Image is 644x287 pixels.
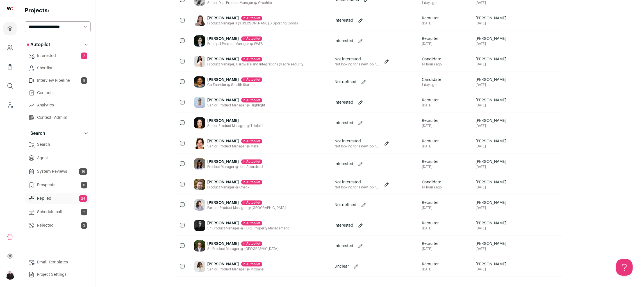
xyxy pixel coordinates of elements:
p: Not looking for a new job right now [334,62,379,67]
a: Replied24 [25,193,91,204]
span: Candidate [422,77,441,83]
img: 7bcdf4e242dcb5716de60933a97ce4c6b938aec0950b8026609973a5dbb2779b.jpg [194,35,205,47]
div: [PERSON_NAME] [208,77,262,83]
div: Sr. Product Manager @ PURE Property Management [208,226,289,231]
div: Partner Product Manager @ [GEOGRAPHIC_DATA] [208,206,286,210]
span: [DATE] [475,42,506,46]
span: [PERSON_NAME] [475,15,506,21]
span: 8 [81,77,87,84]
div: [PERSON_NAME] [208,56,304,62]
img: 50764d077aa70d6f0d7d1afaca72f0c64b56c0e5dd390ce5ae522cba63d43cca [194,179,205,190]
span: [DATE] [475,267,506,272]
div: in Autopilot [241,16,262,20]
span: [DATE] [475,144,506,149]
span: [DATE] [475,21,506,26]
div: Senior Data Product Manager @ Graphite [208,1,272,5]
button: Open dropdown [6,271,15,280]
span: [DATE] [475,124,506,128]
a: Company and ATS Settings [3,41,17,54]
a: Schedule call2 [25,206,91,218]
span: Recruiter [422,200,439,206]
span: [DATE] [475,83,506,87]
a: Interview Pipeline8 [25,75,91,86]
img: 69dfb3d493f1db522cbe3af2ad84d66ad48a5a34edaf0a6adc828a6aa089b260.jpg [194,76,205,88]
button: Search [25,128,91,139]
div: 1 day ago [422,83,441,87]
div: Product Manager @ Check [208,185,262,190]
p: Not interested [334,138,379,144]
img: d6c6eea683ae21a93ebd690ae7bccd17804747ec64aafdea374953312214f863 [194,117,205,129]
a: Email Templates [25,257,91,268]
div: [DATE] [422,267,439,272]
div: in Autopilot [241,37,262,41]
button: Autopilot [25,39,91,50]
div: [DATE] [422,124,439,128]
span: [DATE] [475,165,506,169]
span: [DATE] [475,226,506,231]
span: Candidate [422,179,442,185]
p: Not looking for a new job right now [334,185,379,190]
span: [PERSON_NAME] [475,220,506,226]
div: [PERSON_NAME] [208,118,265,124]
div: in Autopilot [241,262,262,266]
p: Not looking for a new job right now [334,144,379,149]
span: 2 [81,53,87,59]
div: Principal Product Manager @ WATS [208,42,263,46]
span: 2 [81,209,87,215]
p: Not interested [334,179,379,185]
a: Leads (Backoffice) [3,98,17,112]
div: [DATE] [422,21,439,26]
div: [DATE] [422,103,439,108]
span: [PERSON_NAME] [475,118,506,124]
img: 9590198f40c03211ca24ff5f648e9bf184736134a1d5ced2cd4f77dc22890777 [194,56,205,67]
span: [DATE] [475,1,506,5]
div: Co-Founder @ Stealth Startup [208,83,262,87]
img: 0f656b31408569cc2fb6f9f12a673291df82cf826ea27b1c5521b113550932ce.jpg [194,199,205,211]
p: Interested [334,18,353,23]
div: [DATE] [422,247,439,251]
span: Recruiter [422,220,439,226]
div: [PERSON_NAME] [208,261,265,267]
div: in Autopilot [241,242,262,246]
img: wellfound-shorthand-0d5821cbd27db2630d0214b213865d53afaa358527fdda9d0ea32b1df1b89c2c.svg [7,7,13,10]
span: 6 [81,182,87,188]
a: System Reviews16 [25,166,91,177]
div: Product Manager, Hardware and Integrations @ acre security [208,62,304,67]
div: in Autopilot [241,139,262,143]
div: in Autopilot [241,160,262,164]
a: Agent [25,152,91,164]
a: Company Lists [3,60,17,74]
span: [PERSON_NAME] [475,36,506,42]
div: [PERSON_NAME] [208,200,286,206]
div: [PERSON_NAME] [208,138,262,144]
div: Senior Product Manager @ Mixpanel [208,267,265,272]
a: Context (Admin) [25,112,91,123]
a: Interested2 [25,50,91,61]
div: Senior Product Manager @ Maze [208,144,262,149]
span: 16 [79,168,87,175]
div: in Autopilot [241,98,262,102]
span: [DATE] [475,62,506,67]
div: [PERSON_NAME] [208,36,263,42]
div: in Autopilot [241,201,262,205]
div: [PERSON_NAME] [208,241,279,247]
span: 3 [81,222,87,229]
a: Contacts [25,87,91,99]
div: in Autopilot [241,78,262,82]
img: 23706e217adb15c24059b3cd0c68d71052276ec1393e2fbe20832c6e3088fb6b.jpg [194,138,205,149]
span: [PERSON_NAME] [475,261,506,267]
p: Interested [334,100,353,105]
div: [DATE] [422,42,439,46]
p: Interested [334,38,353,44]
div: Product Manager II @ [PERSON_NAME]'S Sporting Goods [208,21,298,26]
p: Not defined [334,79,356,85]
a: Search [25,139,91,150]
p: Interested [334,223,353,228]
span: Recruiter [422,241,439,247]
span: Recruiter [422,118,439,124]
span: [DATE] [475,185,506,190]
span: [DATE] [475,206,506,210]
h2: Projects: [25,7,91,15]
a: Shortlist [25,63,91,74]
img: 173b2fe1f3cec79e8d33357e59d08b8622760b836545537fc54b82bc7de9d4c0.jpg [194,15,205,26]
